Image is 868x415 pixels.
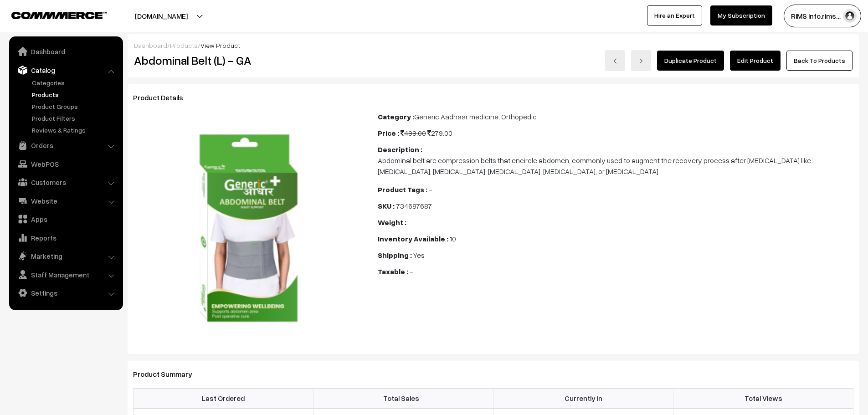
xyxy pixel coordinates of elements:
[11,43,120,60] a: Dashboard
[657,51,724,71] a: Duplicate Product
[11,285,120,301] a: Settings
[103,5,220,27] button: [DOMAIN_NAME]
[200,41,240,49] span: View Product
[30,90,120,99] a: Products
[11,9,91,20] a: COMMMERCE
[11,211,120,227] a: Apps
[378,185,427,194] b: Product Tags :
[378,111,853,122] div: Generic Aadhaar medicine, Orthopedic
[170,41,198,49] a: Products
[30,113,120,123] a: Product Filters
[11,174,120,190] a: Customers
[378,201,395,210] b: SKU :
[673,388,853,408] th: Total Views
[11,248,120,264] a: Marketing
[493,388,673,408] th: Currently in
[638,58,644,64] img: right-arrow.png
[784,5,861,27] button: RIMS info.rims…
[429,185,432,194] span: -
[843,9,857,23] img: user
[378,112,414,121] b: Category :
[134,53,365,67] h2: Abdominal Belt (L) - GA
[30,102,120,111] a: Product Groups
[133,369,203,379] span: Product Summary
[133,93,194,102] span: Product Details
[378,128,399,138] b: Price :
[378,128,853,138] div: 279.00
[786,51,853,71] a: Back To Products
[710,5,772,26] a: My Subscription
[378,267,408,276] b: Taxable :
[413,251,425,260] span: Yes
[647,5,702,26] a: Hire an Expert
[30,125,120,135] a: Reviews & Ratings
[730,51,781,71] a: Edit Product
[378,155,853,177] p: Abdominal belt are compression belts that encircle abdomen, commonly used to augment the recovery...
[134,41,853,50] div: / /
[134,41,167,49] a: Dashboard
[11,156,120,172] a: WebPOS
[30,78,120,87] a: Categories
[11,137,120,154] a: Orders
[378,218,406,227] b: Weight :
[134,388,313,408] th: Last Ordered
[401,128,426,138] span: 499.00
[612,58,618,64] img: left-arrow.png
[378,251,412,260] b: Shipping :
[450,234,456,243] span: 10
[11,12,107,19] img: COMMMERCE
[408,218,411,227] span: -
[11,193,120,209] a: Website
[11,230,120,246] a: Reports
[11,62,120,78] a: Catalog
[378,145,422,154] b: Description :
[137,115,360,342] img: 17489291021708medium_1740380880_Abdominal-Belt.jpg
[378,234,448,243] b: Inventory Available :
[410,267,413,276] span: -
[11,266,120,283] a: Staff Management
[396,201,432,210] span: 734687687
[313,388,493,408] th: Total Sales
